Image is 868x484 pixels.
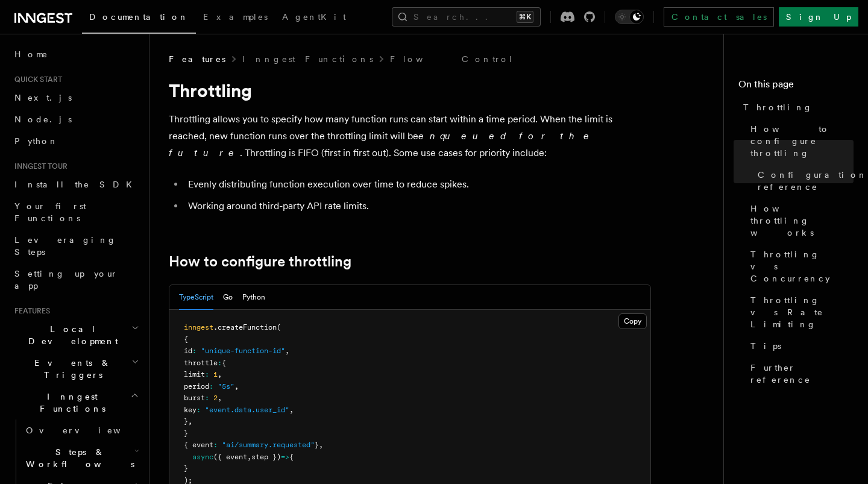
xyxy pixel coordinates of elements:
[289,406,294,414] span: ,
[14,269,118,291] span: Setting up your app
[10,357,131,381] span: Events & Triggers
[10,229,142,263] a: Leveraging Steps
[184,417,188,426] span: }
[184,198,651,215] li: Working around third-party API rate limits.
[615,10,644,24] button: Toggle dark mode
[184,323,213,332] span: inngest
[184,464,188,473] span: }
[218,382,234,391] span: "5s"
[14,136,58,146] span: Python
[743,101,813,113] span: Throttling
[184,347,192,355] span: id
[750,203,854,239] span: How throttling works
[14,201,86,223] span: Your first Functions
[285,347,289,355] span: ,
[10,43,142,65] a: Home
[14,235,116,257] span: Leveraging Steps
[10,195,142,229] a: Your first Functions
[184,370,205,379] span: limit
[10,263,142,297] a: Setting up your app
[750,248,854,284] span: Throttling vs Concurrency
[750,123,854,159] span: How to configure throttling
[10,323,131,347] span: Local Development
[277,323,281,332] span: (
[738,96,854,118] a: Throttling
[251,453,281,461] span: step })
[196,4,275,33] a: Examples
[746,335,854,357] a: Tips
[169,53,225,65] span: Features
[738,77,854,96] h4: On this page
[319,441,323,449] span: ,
[750,340,781,352] span: Tips
[10,391,130,415] span: Inngest Functions
[779,7,858,27] a: Sign Up
[203,12,268,22] span: Examples
[746,244,854,289] a: Throttling vs Concurrency
[289,453,294,461] span: {
[205,370,209,379] span: :
[218,394,222,402] span: ,
[213,441,218,449] span: :
[10,87,142,108] a: Next.js
[10,352,142,386] button: Events & Triggers
[746,357,854,391] a: Further reference
[10,386,142,420] button: Inngest Functions
[169,111,651,162] p: Throttling allows you to specify how many function runs can start within a time period. When the ...
[21,441,142,475] button: Steps & Workflows
[746,118,854,164] a: How to configure throttling
[223,285,233,310] button: Go
[82,4,196,34] a: Documentation
[213,323,277,332] span: .createFunction
[275,4,353,33] a: AgentKit
[179,285,213,310] button: TypeScript
[753,164,854,198] a: Configuration reference
[184,382,209,391] span: period
[14,180,139,189] span: Install the SDK
[169,80,651,101] h1: Throttling
[184,335,188,344] span: {
[184,359,218,367] span: throttle
[618,313,647,329] button: Copy
[517,11,533,23] kbd: ⌘K
[169,253,351,270] a: How to configure throttling
[184,406,197,414] span: key
[315,441,319,449] span: }
[192,453,213,461] span: async
[14,93,72,102] span: Next.js
[247,453,251,461] span: ,
[392,7,541,27] button: Search...⌘K
[10,306,50,316] span: Features
[201,347,285,355] span: "unique-function-id"
[750,362,854,386] span: Further reference
[746,198,854,244] a: How throttling works
[14,115,72,124] span: Node.js
[184,441,213,449] span: { event
[192,347,197,355] span: :
[184,429,188,438] span: }
[10,75,62,84] span: Quick start
[10,162,68,171] span: Inngest tour
[205,394,209,402] span: :
[10,174,142,195] a: Install the SDK
[188,417,192,426] span: ,
[184,394,205,402] span: burst
[21,420,142,441] a: Overview
[218,359,222,367] span: :
[746,289,854,335] a: Throttling vs Rate Limiting
[10,108,142,130] a: Node.js
[222,359,226,367] span: {
[21,446,134,470] span: Steps & Workflows
[750,294,854,330] span: Throttling vs Rate Limiting
[242,53,373,65] a: Inngest Functions
[197,406,201,414] span: :
[213,394,218,402] span: 2
[281,453,289,461] span: =>
[282,12,346,22] span: AgentKit
[213,453,247,461] span: ({ event
[89,12,189,22] span: Documentation
[222,441,315,449] span: "ai/summary.requested"
[242,285,265,310] button: Python
[26,426,150,435] span: Overview
[10,130,142,152] a: Python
